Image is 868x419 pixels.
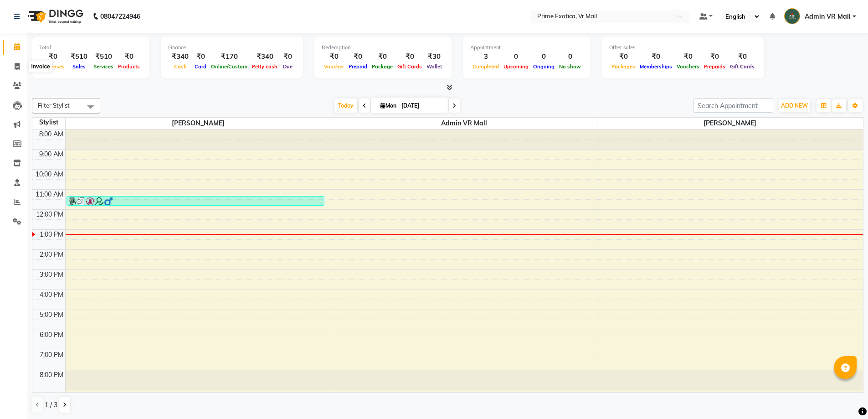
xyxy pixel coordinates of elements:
[38,270,65,279] div: 3:00 PM
[45,400,57,410] span: 1 / 3
[702,63,728,70] span: Prepaids
[192,63,209,70] span: Card
[322,44,444,52] div: Redemption
[674,63,702,70] span: Vouchers
[38,330,65,340] div: 6:00 PM
[674,52,702,62] div: ₹0
[501,52,531,62] div: 0
[346,52,370,62] div: ₹0
[38,250,65,259] div: 2:00 PM
[39,52,67,62] div: ₹0
[728,63,757,70] span: Gift Cards
[38,102,70,109] span: Filter Stylist
[168,44,296,52] div: Finance
[67,52,91,62] div: ₹510
[531,63,557,70] span: Ongoing
[66,118,331,129] span: [PERSON_NAME]
[322,52,346,62] div: ₹0
[172,63,189,70] span: Cash
[395,52,424,62] div: ₹0
[38,230,65,239] div: 1:00 PM
[470,52,501,62] div: 3
[784,8,800,24] img: Admin VR Mall
[609,52,637,62] div: ₹0
[34,170,65,179] div: 10:00 AM
[557,63,583,70] span: No show
[346,63,370,70] span: Prepaid
[322,63,346,70] span: Voucher
[38,350,65,360] div: 7:00 PM
[501,63,531,70] span: Upcoming
[637,52,674,62] div: ₹0
[34,210,65,219] div: 12:00 PM
[597,118,863,129] span: [PERSON_NAME]
[67,197,324,205] div: amit, TK01, 11:20 AM-11:50 AM, Hair (Boy) - [PERSON_NAME] & Shave
[637,63,674,70] span: Memberships
[693,98,773,113] input: Search Appointment
[557,52,583,62] div: 0
[168,52,192,62] div: ₹340
[91,63,116,70] span: Services
[395,63,424,70] span: Gift Cards
[34,190,65,199] div: 11:00 AM
[38,370,65,380] div: 8:00 PM
[281,63,295,70] span: Due
[250,52,280,62] div: ₹340
[399,99,444,113] input: 2025-09-01
[29,61,52,72] div: Invoice
[116,63,142,70] span: Products
[100,4,140,29] b: 08047224946
[609,44,757,52] div: Other sales
[424,52,444,62] div: ₹30
[37,129,65,139] div: 8:00 AM
[370,52,395,62] div: ₹0
[38,290,65,300] div: 4:00 PM
[470,63,501,70] span: Completed
[38,310,65,320] div: 5:00 PM
[781,102,808,109] span: ADD NEW
[609,63,637,70] span: Packages
[39,44,142,52] div: Total
[23,4,86,29] img: logo
[70,63,88,70] span: Sales
[334,98,357,113] span: Today
[370,63,395,70] span: Package
[209,63,250,70] span: Online/Custom
[192,52,209,62] div: ₹0
[531,52,557,62] div: 0
[830,383,859,410] iframe: chat widget
[116,52,142,62] div: ₹0
[702,52,728,62] div: ₹0
[779,99,810,112] button: ADD NEW
[250,63,280,70] span: Petty cash
[470,44,583,52] div: Appointment
[728,52,757,62] div: ₹0
[331,118,597,129] span: Admin VR Mall
[805,12,851,21] span: Admin VR Mall
[37,150,65,159] div: 9:00 AM
[378,102,399,109] span: Mon
[91,52,116,62] div: ₹510
[424,63,444,70] span: Wallet
[32,118,65,127] div: Stylist
[280,52,296,62] div: ₹0
[209,52,250,62] div: ₹170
